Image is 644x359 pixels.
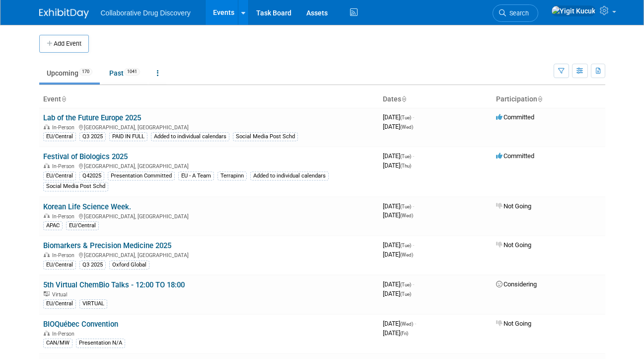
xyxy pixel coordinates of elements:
a: Upcoming170 [39,64,100,83]
span: [DATE] [383,280,414,288]
span: (Tue) [400,291,411,297]
span: (Fri) [400,331,408,336]
span: Committed [496,113,534,121]
a: Lab of the Future Europe 2025 [43,113,141,122]
span: [DATE] [383,320,416,327]
a: Sort by Start Date [401,95,406,103]
span: [DATE] [383,113,414,121]
img: In-Person Event [44,331,50,336]
img: In-Person Event [44,252,50,257]
span: - [413,152,414,160]
span: (Wed) [400,213,413,218]
span: Virtual [52,291,70,298]
img: ExhibitDay [39,8,89,18]
div: EU/Central [43,299,76,308]
div: Added to individual calendars [250,172,329,180]
span: (Thu) [400,163,411,169]
div: Q3 2025 [79,261,106,269]
a: Biomarkers & Precision Medicine 2025 [43,241,171,250]
th: Event [39,91,379,108]
div: [GEOGRAPHIC_DATA], [GEOGRAPHIC_DATA] [43,212,375,220]
div: Presentation N/A [76,339,125,348]
span: - [413,280,414,288]
span: 1041 [124,68,140,76]
div: CAN/MW [43,339,72,348]
span: (Tue) [400,282,411,287]
span: [DATE] [383,202,414,210]
div: [GEOGRAPHIC_DATA], [GEOGRAPHIC_DATA] [43,251,375,259]
div: Added to individual calendars [151,132,229,141]
div: Terrapinn [217,172,247,180]
span: - [415,320,416,327]
span: [DATE] [383,251,413,258]
span: In-Person [52,252,77,259]
img: Virtual Event [44,291,50,296]
div: VIRTUAL [79,299,107,308]
div: Oxford Global [109,261,149,269]
span: - [413,113,414,121]
span: Not Going [496,320,531,327]
a: Sort by Participation Type [537,95,542,103]
span: (Wed) [400,124,413,130]
span: [DATE] [383,290,411,297]
span: - [413,202,414,210]
span: Considering [496,280,537,288]
span: 170 [79,68,92,76]
span: - [413,241,414,249]
div: Q3 2025 [79,132,106,141]
th: Dates [379,91,492,108]
div: EU - A Team [178,172,214,180]
button: Add Event [39,35,89,53]
img: In-Person Event [44,163,50,168]
span: [DATE] [383,123,413,130]
div: EU/Central [43,132,76,141]
span: In-Person [52,163,77,170]
span: Not Going [496,241,531,249]
a: Festival of Biologics 2025 [43,152,128,161]
a: BIOQuébec Convention [43,320,118,329]
span: Collaborative Drug Discovery [101,9,191,17]
span: [DATE] [383,152,414,160]
a: Korean Life Science Week. [43,202,131,211]
span: (Wed) [400,321,413,327]
a: Past1041 [102,64,147,83]
div: [GEOGRAPHIC_DATA], [GEOGRAPHIC_DATA] [43,162,375,170]
div: APAC [43,221,63,230]
span: (Tue) [400,115,411,120]
div: PAID IN FULL [109,132,147,141]
span: Search [506,9,529,17]
div: Q42025 [79,172,104,180]
div: EU/Central [66,221,99,230]
span: In-Person [52,213,77,220]
div: EU/Central [43,261,76,269]
div: EU/Central [43,172,76,180]
img: Yigit Kucuk [551,5,596,16]
a: Search [493,4,538,22]
th: Participation [492,91,605,108]
div: Social Media Post Schd [43,182,108,191]
span: [DATE] [383,162,411,169]
span: In-Person [52,124,77,131]
span: Not Going [496,202,531,210]
div: [GEOGRAPHIC_DATA], [GEOGRAPHIC_DATA] [43,123,375,131]
span: Committed [496,152,534,160]
a: Sort by Event Name [61,95,66,103]
img: In-Person Event [44,124,50,129]
span: (Tue) [400,154,411,159]
span: (Tue) [400,243,411,248]
span: [DATE] [383,241,414,249]
a: 5th Virtual ChemBio Talks - 12:00 TO 18:00 [43,280,185,289]
div: Presentation Committed [108,172,175,180]
img: In-Person Event [44,213,50,218]
span: [DATE] [383,211,413,219]
span: (Tue) [400,204,411,209]
span: [DATE] [383,329,408,337]
span: (Wed) [400,252,413,258]
div: Social Media Post Schd [233,132,298,141]
span: In-Person [52,331,77,337]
